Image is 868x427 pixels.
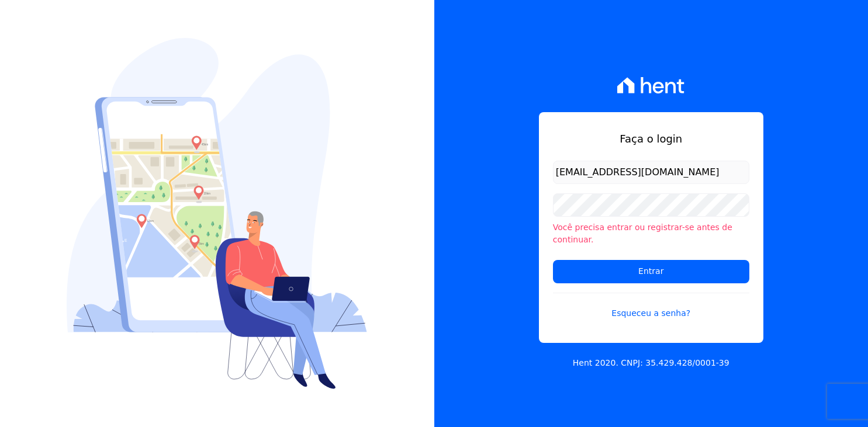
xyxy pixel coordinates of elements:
[573,357,729,369] p: Hent 2020. CNPJ: 35.429.428/0001-39
[553,293,749,320] a: Esqueceu a senha?
[553,221,749,246] li: Você precisa entrar ou registrar-se antes de continuar.
[553,260,749,283] input: Entrar
[553,161,749,184] input: Email
[553,131,749,147] h1: Faça o login
[67,38,367,389] img: Login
